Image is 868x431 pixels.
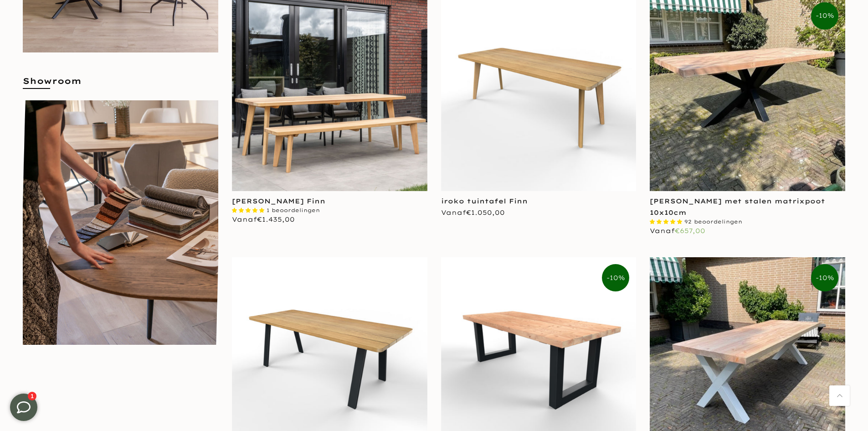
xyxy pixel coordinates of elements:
h5: Showroom [23,75,218,96]
span: 5.00 stars [232,207,267,213]
span: -10% [811,264,838,291]
iframe: toggle-frame [1,384,46,430]
a: [PERSON_NAME] met stalen matrixpoot 10x10cm [650,197,825,217]
span: 1 beoordelingen [267,207,320,213]
a: iroko tuintafel Finn [441,197,528,205]
span: -10% [602,264,629,291]
a: Terug naar boven [829,385,850,406]
a: [PERSON_NAME] Finn [232,197,325,205]
span: Vanaf [232,215,295,223]
span: 92 beoordelingen [684,218,742,225]
span: -10% [811,2,838,30]
span: €657,00 [675,227,705,235]
span: 4.87 stars [650,218,684,225]
span: Vanaf [650,227,705,235]
span: €1.050,00 [466,208,505,217]
span: Vanaf [441,208,505,217]
span: €1.435,00 [257,215,295,223]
